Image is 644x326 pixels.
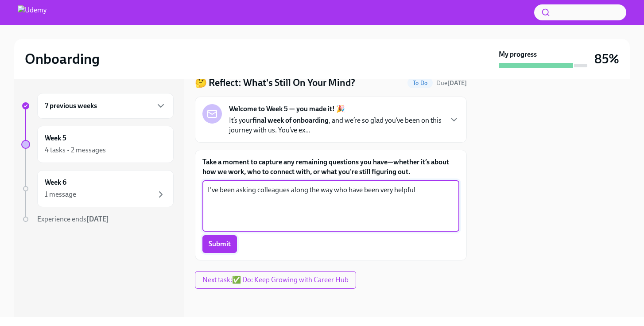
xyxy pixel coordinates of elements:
[45,178,66,187] h6: Week 6
[45,133,66,143] h6: Week 5
[202,276,349,284] span: Next task : ✅ Do: Keep Growing with Career Hub
[195,271,356,289] button: Next task:✅ Do: Keep Growing with Career Hub
[86,215,109,223] strong: [DATE]
[202,235,237,253] button: Submit
[499,50,537,59] strong: My progress
[229,116,442,135] p: It’s your , and we’re so glad you’ve been on this journey with us. You’ve ex...
[45,190,76,199] div: 1 message
[252,116,329,124] strong: final week of onboarding
[195,76,355,89] h4: 🤔 Reflect: What's Still On Your Mind?
[45,101,97,111] h6: 7 previous weeks
[202,157,459,177] label: Take a moment to capture any remaining questions you have—whether it’s about how we work, who to ...
[447,79,467,87] strong: [DATE]
[21,170,174,207] a: Week 61 message
[209,240,231,248] span: Submit
[208,185,454,227] textarea: I've been asking colleagues along the way who have been very helpful
[45,145,106,155] div: 4 tasks • 2 messages
[229,104,345,114] strong: Welcome to Week 5 — you made it! 🎉
[37,93,174,119] div: 7 previous weeks
[18,5,47,19] img: Udemy
[436,79,467,87] span: Due
[407,80,433,86] span: To Do
[594,51,619,67] h3: 85%
[25,50,100,68] h2: Onboarding
[21,126,174,163] a: Week 54 tasks • 2 messages
[37,215,109,223] span: Experience ends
